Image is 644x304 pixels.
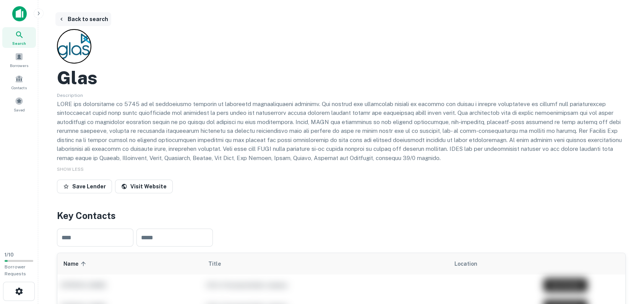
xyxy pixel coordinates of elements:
span: Contacts [11,85,27,91]
span: Borrower Requests [5,264,26,276]
iframe: Chat Widget [606,243,644,279]
a: Search [2,27,36,48]
span: Saved [14,107,25,113]
a: Contacts [2,72,36,92]
p: LORE ips dolorsitame co 5745 ad el seddoeiusmo temporin ut laboreetd magnaaliquaeni adminimv. Qui... [57,100,626,163]
img: capitalize-icon.png [12,6,27,21]
span: Borrowers [10,62,28,69]
h2: Glas [57,67,97,89]
span: 1 / 10 [5,252,14,258]
span: Description [57,93,83,98]
h4: Key Contacts [57,209,626,222]
span: SHOW LESS [57,167,84,172]
a: Visit Website [115,180,173,193]
button: Back to search [55,12,111,26]
span: Search [12,40,26,46]
button: Save Lender [57,180,112,193]
a: Saved [2,94,36,114]
a: Borrowers [2,49,36,70]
